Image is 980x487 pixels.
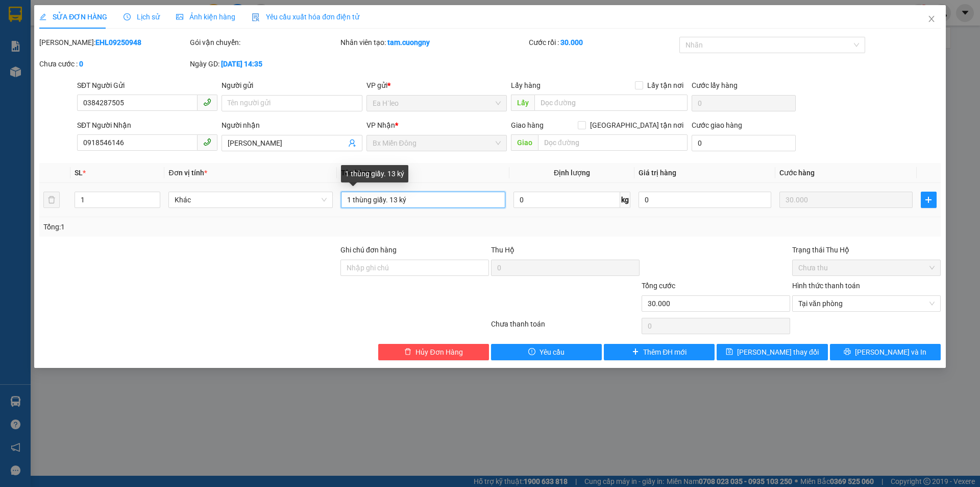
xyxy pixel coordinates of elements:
[124,13,131,20] span: clock-circle
[511,134,538,151] span: Giao
[39,13,107,21] span: SỬA ĐƠN HÀNG
[77,120,217,131] div: SĐT Người Nhận
[917,5,946,34] button: Close
[534,95,688,111] input: Dọc đường
[252,13,260,21] img: icon
[620,192,630,208] span: kg
[855,346,926,358] span: [PERSON_NAME] và In
[792,244,941,256] div: Trạng thái Thu Hộ
[341,165,408,182] div: 1 thùng giấy. 13 ký
[252,13,359,21] span: Yêu cầu xuất hóa đơn điện tử
[554,169,590,177] span: Định lượng
[340,260,489,276] input: Ghi chú đơn hàng
[190,37,338,48] div: Gói vận chuyển:
[124,13,160,21] span: Lịch sử
[540,346,565,358] span: Yêu cầu
[491,344,602,360] button: exclamation-circleYêu cầu
[692,81,738,89] label: Cước lấy hàng
[176,13,235,21] span: Ảnh kiện hàng
[779,192,912,208] input: 0
[632,348,639,356] span: plus
[490,318,641,336] div: Chưa thanh toán
[692,95,796,111] input: Cước lấy hàng
[168,169,207,177] span: Đơn vị tính
[190,58,338,69] div: Ngày GD:
[717,344,827,360] button: save[PERSON_NAME] thay đổi
[340,246,397,254] label: Ghi chú đơn hàng
[340,37,527,48] div: Nhân viên tạo:
[75,169,83,177] span: SL
[511,81,541,89] span: Lấy hàng
[222,120,362,131] div: Người nhận
[726,348,733,356] span: save
[643,346,687,358] span: Thêm ĐH mới
[604,344,715,360] button: plusThêm ĐH mới
[639,169,676,177] span: Giá trị hàng
[203,138,211,146] span: phone
[642,282,675,290] span: Tổng cước
[692,121,742,129] label: Cước giao hàng
[792,282,860,290] label: Hình thức thanh toán
[39,13,46,20] span: edit
[798,260,935,275] span: Chưa thu
[373,135,501,151] span: Bx Miền Đông
[95,38,141,47] b: EHL09250948
[491,246,514,254] span: Thu Hộ
[341,192,505,208] input: VD: Bàn, Ghế
[737,346,819,358] span: [PERSON_NAME] thay đổi
[77,80,217,91] div: SĐT Người Gửi
[643,80,688,91] span: Lấy tận nơi
[175,192,327,207] span: Khác
[39,58,188,69] div: Chưa cước :
[366,80,507,91] div: VP gửi
[39,37,188,48] div: [PERSON_NAME]:
[222,80,362,91] div: Người gửi
[373,96,501,111] span: Ea H`leo
[529,37,677,48] div: Cước rồi :
[560,38,583,47] b: 30.000
[921,192,937,208] button: plus
[387,38,430,47] b: tam.cuongny
[511,95,534,111] span: Lấy
[692,135,796,151] input: Cước giao hàng
[528,348,535,356] span: exclamation-circle
[221,60,262,68] b: [DATE] 14:35
[366,121,395,129] span: VP Nhận
[844,348,851,356] span: printer
[404,348,411,356] span: delete
[203,98,211,106] span: phone
[176,13,183,20] span: picture
[378,344,489,360] button: deleteHủy Đơn Hàng
[415,346,462,358] span: Hủy Đơn Hàng
[79,60,83,68] b: 0
[538,134,688,151] input: Dọc đường
[586,120,688,131] span: [GEOGRAPHIC_DATA] tận nơi
[830,344,941,360] button: printer[PERSON_NAME] và In
[798,296,935,311] span: Tại văn phòng
[43,221,378,233] div: Tổng: 1
[927,15,936,23] span: close
[921,196,936,204] span: plus
[779,169,815,177] span: Cước hàng
[43,192,60,208] button: delete
[511,121,544,129] span: Giao hàng
[348,139,356,147] span: user-add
